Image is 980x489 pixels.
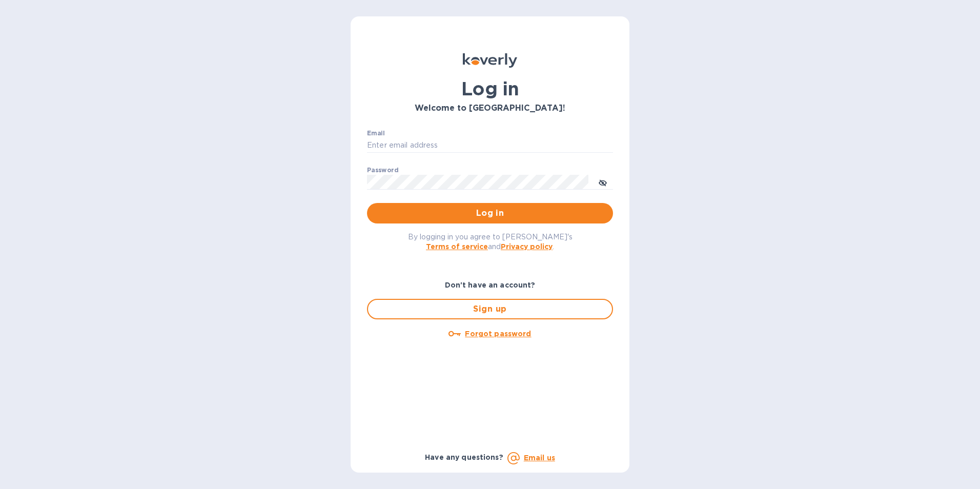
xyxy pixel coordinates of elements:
[367,299,613,319] button: Sign up
[367,130,385,136] label: Email
[367,138,613,153] input: Enter email address
[445,281,536,289] b: Don't have an account?
[501,242,553,251] a: Privacy policy
[426,242,488,251] a: Terms of service
[375,207,605,219] span: Log in
[376,303,604,315] span: Sign up
[465,330,531,338] u: Forgot password
[425,453,503,461] b: Have any questions?
[367,78,613,99] h1: Log in
[524,454,555,462] a: Email us
[367,203,613,223] button: Log in
[367,167,398,173] label: Password
[593,172,613,192] button: toggle password visibility
[367,104,613,113] h3: Welcome to [GEOGRAPHIC_DATA]!
[408,233,573,251] span: By logging in you agree to [PERSON_NAME]'s and .
[463,53,517,68] img: Koverly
